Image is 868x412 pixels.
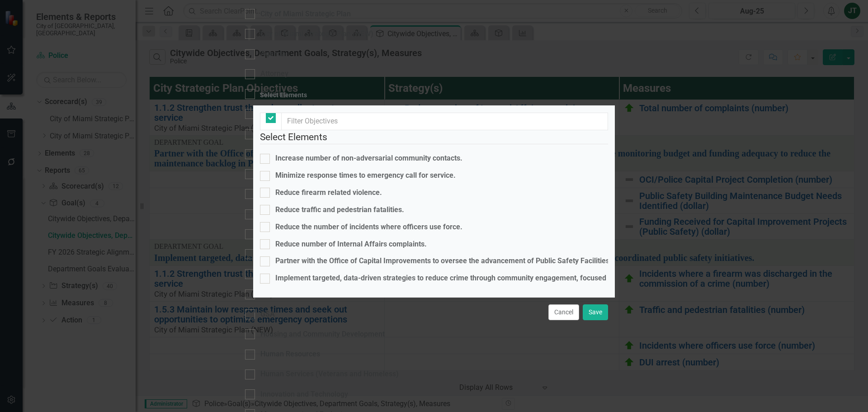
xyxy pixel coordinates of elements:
[275,153,462,164] div: Increase number of non-adversarial community contacts.
[260,130,608,144] legend: Select Elements
[275,273,785,284] div: Implement targeted, data-driven strategies to reduce crime through community engagement, focused ...
[583,304,608,320] button: Save
[275,239,427,250] div: Reduce number of Internal Affairs complaints.
[260,92,307,99] div: Select Elements
[275,170,456,181] div: Minimize response times to emergency call for service.
[275,205,404,215] div: Reduce traffic and pedestrian fatalities.
[548,304,579,320] button: Cancel
[275,222,462,232] div: Reduce the number of incidents where officers use force.
[275,188,382,198] div: Reduce firearm related violence.
[281,113,608,130] input: Filter Objectives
